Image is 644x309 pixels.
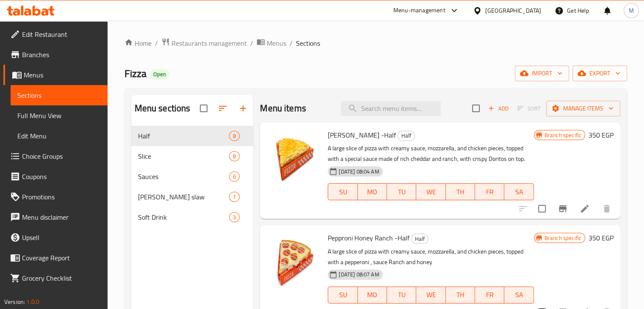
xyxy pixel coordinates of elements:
a: Home [124,38,152,48]
span: M [629,6,634,15]
a: Edit Menu [11,126,108,146]
span: [DATE] 08:04 AM [335,168,382,176]
button: delete [597,199,617,219]
button: MO [358,183,387,200]
div: Half8 [131,126,254,146]
button: Add [485,102,512,115]
span: Coupons [22,171,101,182]
button: TH [446,183,475,200]
span: 1.0.0 [26,296,39,307]
span: Slice [138,151,229,161]
li: / [155,38,158,48]
p: A large slice of pizza with creamy sauce, mozzarella, and chicken pieces, topped with a special s... [328,143,533,164]
span: [PERSON_NAME] -Half [328,129,396,141]
span: Select all sections [195,99,213,117]
button: FR [475,287,504,303]
button: MO [358,287,387,303]
h6: 350 EGP [589,232,614,244]
a: Edit menu item [580,204,590,214]
span: Upsell [22,232,101,243]
span: 6 [229,173,239,181]
span: SA [508,289,530,301]
span: Select section first [512,102,546,115]
button: Manage items [546,101,620,116]
span: Version: [4,296,25,307]
span: Select to update [533,200,551,218]
span: export [579,68,620,79]
button: TU [387,287,416,303]
span: WE [420,289,442,301]
span: TH [449,186,472,198]
a: Restaurants management [161,38,247,49]
span: Menu disclaimer [22,212,101,222]
img: Pepproni Honey Ranch -Half [267,232,321,286]
div: Sauces6 [131,166,254,187]
a: Coverage Report [3,248,108,268]
a: Branches [3,44,108,65]
span: Grocery Checklist [22,273,101,283]
div: items [229,192,240,202]
a: Full Menu View [11,105,108,126]
span: Restaurants management [171,38,247,48]
div: items [229,171,240,182]
button: WE [416,183,445,200]
span: Half [412,234,428,244]
button: SU [328,183,357,200]
span: FR [478,186,501,198]
a: Grocery Checklist [3,268,108,288]
a: Edit Restaurant [3,24,108,44]
a: Menu disclaimer [3,207,108,227]
span: Edit Menu [17,131,101,141]
span: Choice Groups [22,151,101,161]
div: [PERSON_NAME] slaw1 [131,187,254,207]
div: Slice8 [131,146,254,166]
h6: 350 EGP [589,129,614,141]
input: search [341,101,441,116]
div: items [229,131,240,141]
span: MO [361,186,384,198]
button: SA [504,287,533,303]
li: / [250,38,253,48]
button: TU [387,183,416,200]
span: Half [138,131,229,141]
a: Choice Groups [3,146,108,166]
span: MO [361,289,384,301]
h2: Menu sections [135,102,191,115]
a: Menus [257,38,286,49]
span: TU [390,186,413,198]
button: FR [475,183,504,200]
span: SU [332,289,354,301]
span: Add [487,104,510,113]
img: Nachy Ranchy -Half [267,129,321,183]
h2: Menu items [260,102,306,115]
li: / [290,38,293,48]
span: Add item [485,102,512,115]
div: Half [411,234,428,244]
span: Branches [22,50,101,60]
span: TU [390,289,413,301]
span: 8 [229,152,239,160]
p: A large slice of pizza with creamy sauce, mozzarella, and chicken pieces, topped with a pepperoni... [328,246,533,268]
div: [GEOGRAPHIC_DATA] [485,6,541,15]
a: Upsell [3,227,108,248]
span: Edit Restaurant [22,29,101,39]
button: SA [504,183,533,200]
span: Soft Drink [138,212,229,222]
span: Pepproni Honey Ranch -Half [328,232,409,244]
span: Select section [467,99,485,117]
button: Add section [233,98,253,119]
span: 1 [229,193,239,201]
a: Menus [3,65,108,85]
span: Open [150,71,169,78]
span: Sort sections [213,98,233,119]
span: SA [508,186,530,198]
span: Branch specific [541,234,585,242]
span: Menus [267,38,286,48]
button: import [515,66,569,81]
span: Full Menu View [17,110,101,121]
button: Branch-specific-item [553,199,573,219]
span: TH [449,289,472,301]
span: [DATE] 08:07 AM [335,270,382,279]
span: Fizza [124,64,146,83]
